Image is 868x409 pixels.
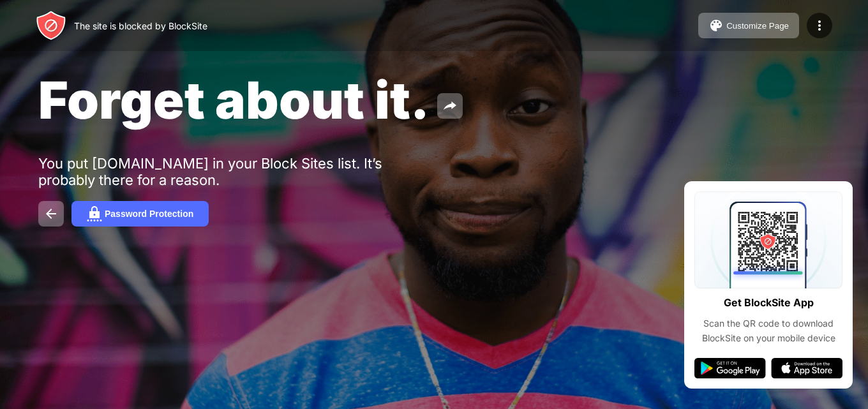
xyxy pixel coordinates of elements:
img: pallet.svg [708,18,724,33]
div: The site is blocked by BlockSite [74,20,207,31]
div: Password Protection [105,209,193,219]
img: share.svg [442,98,458,114]
img: google-play.svg [694,358,766,378]
div: Scan the QR code to download BlockSite on your mobile device [694,316,842,345]
span: Forget about it. [38,69,430,131]
div: Get BlockSite App [724,294,814,312]
img: menu-icon.svg [812,18,827,33]
img: back.svg [43,206,59,221]
img: app-store.svg [771,358,842,378]
img: password.svg [87,206,102,221]
img: header-logo.svg [36,10,66,41]
div: You put [DOMAIN_NAME] in your Block Sites list. It’s probably there for a reason. [38,155,433,188]
div: Customize Page [726,21,789,31]
button: Customize Page [698,13,799,38]
button: Password Protection [71,201,209,227]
